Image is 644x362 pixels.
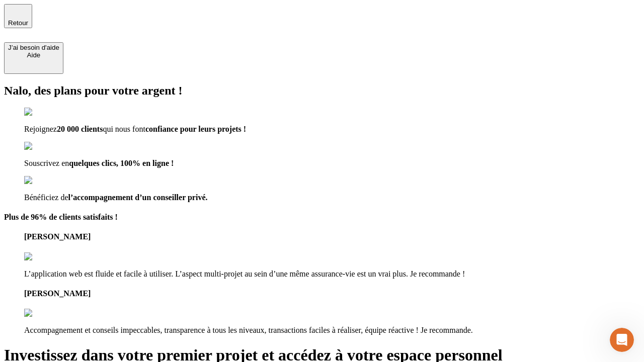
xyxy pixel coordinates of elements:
iframe: Intercom live chat [610,328,634,352]
img: checkmark [24,176,67,185]
span: 20 000 clients [57,125,103,133]
h2: Nalo, des plans pour votre argent ! [4,84,640,98]
span: qui nous font [103,125,145,133]
div: Aide [8,51,59,59]
img: reviews stars [24,252,74,261]
h4: Plus de 96% de clients satisfaits ! [4,213,640,222]
img: checkmark [24,142,67,151]
img: checkmark [24,108,67,117]
span: Retour [8,19,28,27]
h4: [PERSON_NAME] [24,232,640,241]
img: reviews stars [24,309,74,318]
span: Rejoignez [24,125,57,133]
span: confiance pour leurs projets ! [145,125,246,133]
button: Retour [4,4,32,28]
div: J’ai besoin d'aide [8,44,59,51]
span: Bénéficiez de [24,193,68,202]
p: Accompagnement et conseils impeccables, transparence à tous les niveaux, transactions faciles à r... [24,326,640,335]
span: Souscrivez en [24,159,69,167]
h4: [PERSON_NAME] [24,289,640,298]
p: L’application web est fluide et facile à utiliser. L’aspect multi-projet au sein d’une même assur... [24,269,640,279]
span: l’accompagnement d’un conseiller privé. [68,193,208,202]
span: quelques clics, 100% en ligne ! [69,159,174,167]
button: J’ai besoin d'aideAide [4,42,63,74]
